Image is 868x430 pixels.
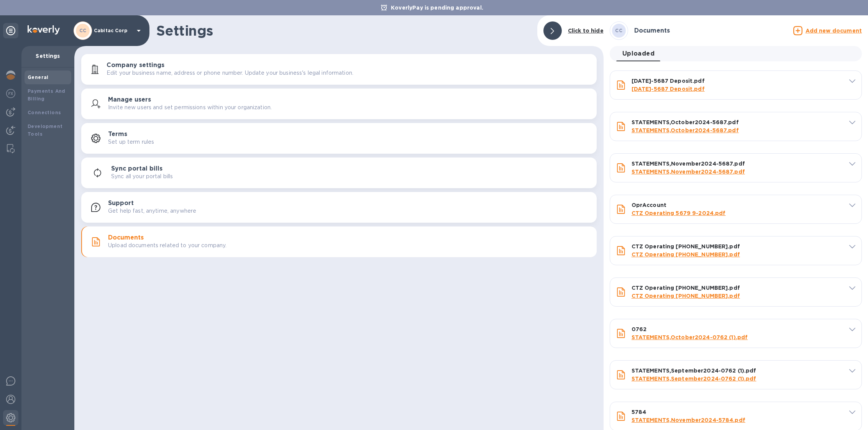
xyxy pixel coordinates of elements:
p: Cabitac Corp [94,28,132,33]
a: [DATE]-5687 Deposit.pdf [632,86,705,92]
b: Connections [28,110,61,115]
b: 5784 [632,409,646,415]
p: Invite new users and set permissions within your organization. [108,103,272,112]
b: CC [615,28,622,33]
a: STATEMENTS,November2024-5784.pdf [632,417,745,423]
h3: Company settings [107,62,164,69]
a: STATEMENTS,October2024-0762 (1).pdf [632,334,748,340]
b: STATEMENTS,November2024-5687.pdf [632,161,745,167]
h3: Terms [108,131,127,138]
a: CTZ Operating [PHONE_NUMBER].pdf [632,293,740,299]
img: Foreign exchange [6,89,15,98]
h3: Documents [108,234,144,241]
h1: Settings [156,23,531,39]
b: CC [79,28,87,33]
b: Development Tools [28,123,62,137]
p: Upload documents related to your company. [108,241,226,249]
p: Edit your business name, address or phone number. Update your business's legal information. [107,69,353,77]
b: CTZ Operating [PHONE_NUMBER].pdf [632,285,740,291]
h3: Documents [634,27,670,34]
a: STATEMENTS,September2024-0762 (1).pdf [632,376,756,382]
button: Sync portal billsSync all your portal bills [81,158,597,188]
p: Settings [28,52,68,60]
h3: Sync portal bills [111,165,162,172]
h3: Support [108,200,134,207]
u: Add new document [806,28,862,34]
a: STATEMENTS,November2024-5687.pdf [632,169,745,175]
p: Sync all your portal bills [111,172,173,181]
button: TermsSet up term rules [81,123,597,154]
p: KoverlyPay is pending approval. [387,4,487,11]
h3: Manage users [108,96,151,103]
b: [DATE]-5687 Deposit.pdf [632,78,705,84]
p: Set up term rules [108,138,154,146]
button: Manage usersInvite new users and set permissions within your organization. [81,89,597,119]
button: Company settingsEdit your business name, address or phone number. Update your business's legal in... [81,54,597,85]
b: STATEMENTS,October2024-5687.pdf [632,119,739,125]
a: STATEMENTS,October2024-5687.pdf [632,127,739,133]
b: CTZ Operating [PHONE_NUMBER].pdf [632,243,740,249]
a: CTZ Operating 5679 9-2024.pdf [632,210,726,216]
b: General [28,74,49,80]
button: SupportGet help fast, anytime, anywhere [81,192,597,223]
img: Logo [28,25,60,34]
b: OprAccount [632,202,666,208]
a: CTZ Operating [PHONE_NUMBER].pdf [632,251,740,258]
div: Unpin categories [3,23,18,38]
b: 0762 [632,326,647,332]
p: Get help fast, anytime, anywhere [108,207,196,215]
button: DocumentsUpload documents related to your company. [81,226,597,257]
b: STATEMENTS,September2024-0762 (1).pdf [632,368,756,374]
b: Payments And Billing [28,88,66,102]
span: Uploaded [622,48,655,59]
b: Click to hide [568,28,604,34]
